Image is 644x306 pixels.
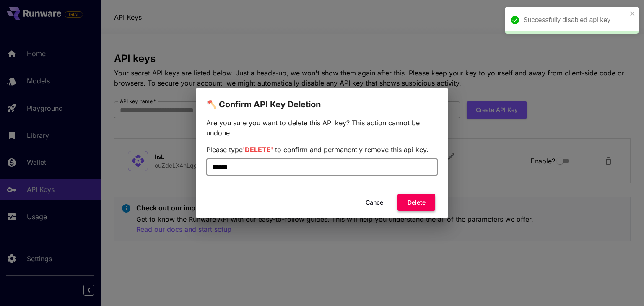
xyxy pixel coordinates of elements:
[206,118,438,138] p: Are you sure you want to delete this API key? This action cannot be undone.
[523,15,627,25] div: Successfully disabled api key
[397,194,435,211] button: Delete
[206,145,428,154] span: Please type to confirm and permanently remove this api key.
[356,194,394,211] button: Cancel
[243,145,273,154] span: 'DELETE'
[196,88,448,111] h2: 🪓 Confirm API Key Deletion
[630,10,636,17] button: close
